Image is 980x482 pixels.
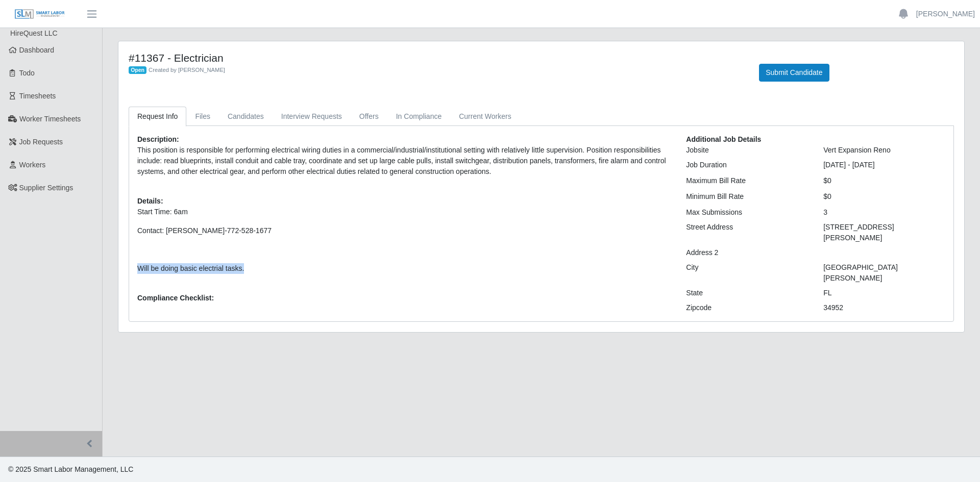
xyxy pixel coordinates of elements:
div: 3 [816,207,953,218]
div: [STREET_ADDRESS][PERSON_NAME] [816,222,953,243]
div: State [678,288,816,298]
b: Compliance Checklist: [137,294,214,302]
a: Interview Requests [273,107,351,126]
p: Will be doing basic electrial tasks. [137,263,671,274]
p: Contact: [PERSON_NAME]-772-528-1677 [137,225,671,236]
p: Start Time: 6am [137,207,671,217]
div: [DATE] - [DATE] [816,160,953,170]
div: $0 [816,175,953,186]
span: Workers [19,161,46,169]
div: [GEOGRAPHIC_DATA][PERSON_NAME] [816,262,953,284]
span: Todo [19,69,35,77]
span: HireQuest LLC [10,29,58,37]
span: Dashboard [19,46,55,54]
div: Job Duration [678,160,816,170]
div: Address 2 [678,247,816,258]
div: $0 [816,191,953,202]
b: Details: [137,197,163,205]
div: Maximum Bill Rate [678,175,816,186]
img: SLM Logo [14,9,65,20]
h4: #11367 - Electrician [129,52,744,64]
div: Street Address [678,222,816,243]
a: Current Workers [450,107,520,126]
div: Max Submissions [678,207,816,218]
a: In Compliance [387,107,451,126]
button: Submit Candidate [759,64,829,82]
span: Open [129,66,146,74]
a: Request Info [129,107,186,126]
span: Job Requests [19,138,63,146]
span: Worker Timesheets [19,115,81,123]
div: Zipcode [678,302,816,313]
p: This position is responsible for performing electrical wiring duties in a commercial/industrial/i... [137,145,671,177]
span: Supplier Settings [19,184,73,192]
a: Candidates [219,107,273,126]
b: Additional Job Details [686,135,761,143]
div: City [678,262,816,284]
div: Jobsite [678,145,816,156]
a: [PERSON_NAME] [916,9,975,19]
span: © 2025 Smart Labor Management, LLC [8,465,133,473]
a: Offers [351,107,387,126]
span: Created by [PERSON_NAME] [149,67,225,73]
div: 34952 [816,302,953,313]
a: Files [186,107,219,126]
div: Vert Expansion Reno [816,145,953,156]
b: Description: [137,135,179,143]
span: Timesheets [19,92,56,100]
div: FL [816,288,953,298]
div: Minimum Bill Rate [678,191,816,202]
